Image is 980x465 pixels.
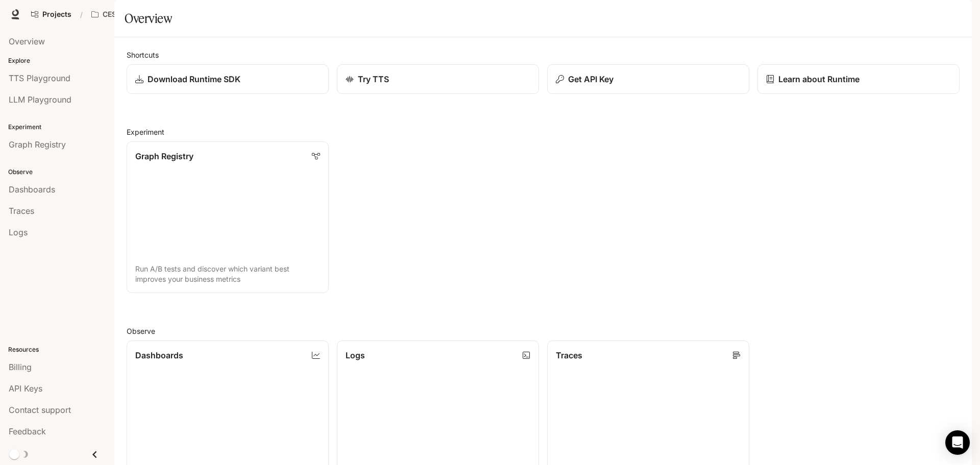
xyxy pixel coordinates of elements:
[127,50,960,60] h2: Shortcuts
[127,64,329,94] a: Download Runtime SDK
[346,349,365,361] p: Logs
[76,9,87,20] div: /
[358,73,389,85] p: Try TTS
[135,150,193,162] p: Graph Registry
[103,10,152,19] p: CES AI Demos
[127,127,960,137] h2: Experiment
[757,64,960,94] a: Learn about Runtime
[148,73,240,85] p: Download Runtime SDK
[337,64,539,94] a: Try TTS
[945,430,970,455] div: Open Intercom Messenger
[127,326,960,336] h2: Observe
[135,264,320,284] p: Run A/B tests and discover which variant best improves your business metrics
[547,64,749,94] button: Get API Key
[27,4,76,25] a: Go to projects
[778,73,860,85] p: Learn about Runtime
[125,8,172,29] h1: Overview
[556,349,582,361] p: Traces
[87,4,168,25] button: All workspaces
[568,73,614,85] p: Get API Key
[42,10,71,19] span: Projects
[135,349,183,361] p: Dashboards
[127,141,329,293] a: Graph RegistryRun A/B tests and discover which variant best improves your business metrics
